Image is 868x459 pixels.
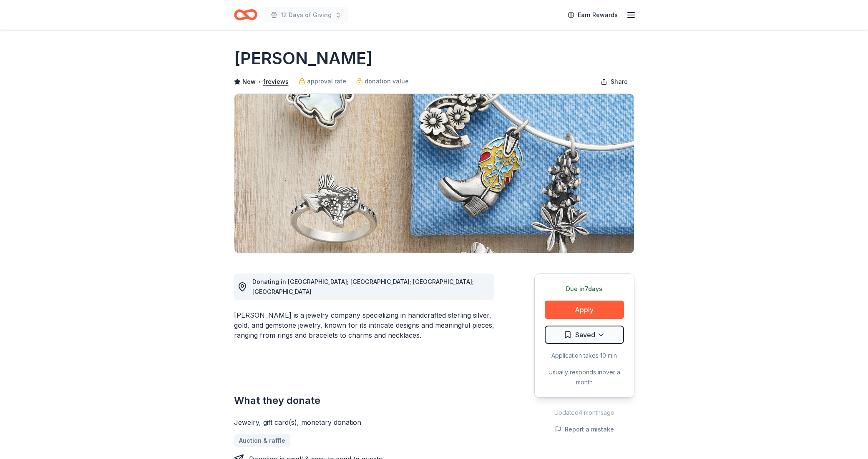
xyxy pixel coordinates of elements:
span: Donating in [GEOGRAPHIC_DATA]; [GEOGRAPHIC_DATA]; [GEOGRAPHIC_DATA]; [GEOGRAPHIC_DATA] [252,278,474,295]
img: Image for James Avery [234,94,634,253]
div: Updated 4 months ago [534,408,634,418]
button: 1reviews [263,77,289,87]
a: approval rate [299,76,346,86]
span: • [258,78,261,85]
button: Apply [545,301,624,319]
button: Saved [545,326,624,344]
div: Due in 7 days [545,284,624,294]
h2: What they donate [234,394,494,407]
span: donation value [365,76,409,86]
div: Usually responds in over a month [545,367,624,387]
span: Saved [575,329,595,340]
span: approval rate [307,76,346,86]
span: 12 Days of Giving [281,10,332,20]
h1: [PERSON_NAME] [234,47,372,70]
a: Home [234,5,257,25]
a: donation value [356,76,409,86]
button: Share [594,73,634,90]
div: Application takes 10 min [545,351,624,361]
button: Report a mistake [555,424,614,434]
a: Earn Rewards [563,8,623,23]
div: [PERSON_NAME] is a jewelry company specializing in handcrafted sterling silver, gold, and gemston... [234,310,494,340]
button: 12 Days of Giving [264,7,348,23]
span: New [242,77,256,87]
a: Auction & raffle [234,434,290,447]
span: Share [611,77,628,87]
div: Jewelry, gift card(s), monetary donation [234,417,494,427]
